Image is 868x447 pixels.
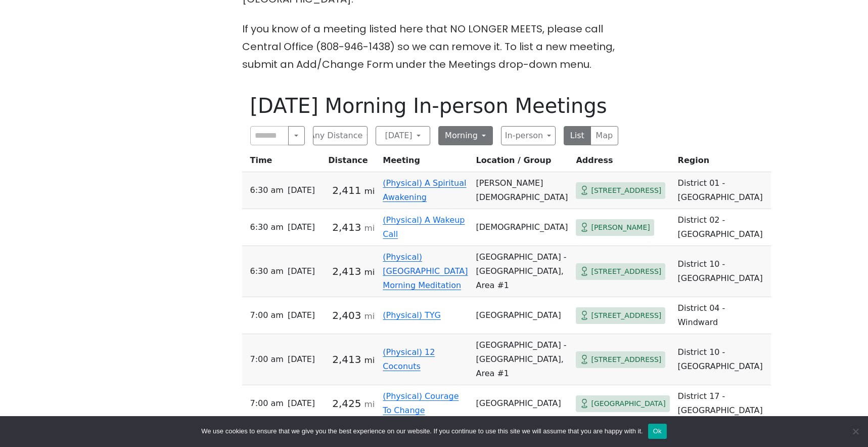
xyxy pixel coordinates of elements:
span: [STREET_ADDRESS] [591,184,661,197]
th: Meeting [379,153,472,172]
p: If you know of a meeting listed here that NO LONGER MEETS, please call Central Office (808-946-14... [242,20,626,73]
span: 7:00 AM [250,308,284,322]
h1: [DATE] Morning In-person Meetings [250,94,618,118]
th: Distance [324,153,379,172]
small: mi [364,399,375,409]
span: We use cookies to ensure that we give you the best experience on our website. If you continue to ... [201,426,643,436]
th: Location / Group [472,153,572,172]
small: mi [364,267,375,277]
th: Address [572,153,673,172]
td: District 17 - [GEOGRAPHIC_DATA] [674,385,771,422]
button: In-person [501,126,556,145]
td: District 02 - [GEOGRAPHIC_DATA] [674,209,771,246]
a: (Physical) 12 Coconuts [383,347,435,371]
small: mi [364,186,375,196]
span: [DATE] [288,396,315,411]
td: District 04 - Windward [674,297,771,334]
span: 7:00 AM [250,352,284,367]
span: No [850,426,860,436]
span: 2,413 [332,221,361,233]
span: [DATE] [288,183,315,197]
span: 2,425 [332,397,361,410]
button: Map [590,126,618,145]
td: [GEOGRAPHIC_DATA] [472,385,572,422]
button: Near Me [288,126,304,145]
span: [PERSON_NAME] [591,221,650,234]
a: (Physical) [GEOGRAPHIC_DATA] Morning Meditation [383,252,468,290]
span: 2,413 [332,265,361,277]
span: 2,413 [332,353,361,365]
th: Time [242,153,325,172]
td: [GEOGRAPHIC_DATA] [472,297,572,334]
span: [STREET_ADDRESS] [591,265,661,278]
a: (Physical) A Spiritual Awakening [383,178,466,202]
th: Region [674,153,771,172]
input: Near Me [250,126,289,145]
td: District 10 - [GEOGRAPHIC_DATA] [674,334,771,385]
button: Any Distance [313,126,368,145]
a: (Physical) Courage To Change [383,391,459,415]
button: Ok [648,424,667,439]
small: mi [364,311,375,321]
span: 2,411 [332,184,361,196]
td: [DEMOGRAPHIC_DATA] [472,209,572,246]
td: [PERSON_NAME][DEMOGRAPHIC_DATA] [472,172,572,209]
a: (Physical) TYG [383,310,441,320]
span: [DATE] [288,352,315,367]
span: [STREET_ADDRESS] [591,309,661,322]
span: [DATE] [288,220,315,234]
td: District 01 - [GEOGRAPHIC_DATA] [674,172,771,209]
span: 6:30 AM [250,264,284,278]
span: [STREET_ADDRESS] [591,353,661,366]
a: (Physical) A Wakeup Call [383,215,465,239]
span: [DATE] [288,264,315,278]
small: mi [364,355,375,365]
span: 6:30 AM [250,183,284,197]
span: 7:00 AM [250,396,284,411]
small: mi [364,223,375,233]
td: [GEOGRAPHIC_DATA] - [GEOGRAPHIC_DATA], Area #1 [472,334,572,385]
span: [DATE] [288,308,315,322]
td: [GEOGRAPHIC_DATA] - [GEOGRAPHIC_DATA], Area #1 [472,246,572,297]
button: Morning [438,126,493,145]
button: List [564,126,591,145]
td: District 10 - [GEOGRAPHIC_DATA] [674,246,771,297]
span: 6:30 AM [250,220,284,234]
span: [GEOGRAPHIC_DATA] [591,397,665,410]
span: 2,403 [332,309,361,321]
button: [DATE] [376,126,430,145]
